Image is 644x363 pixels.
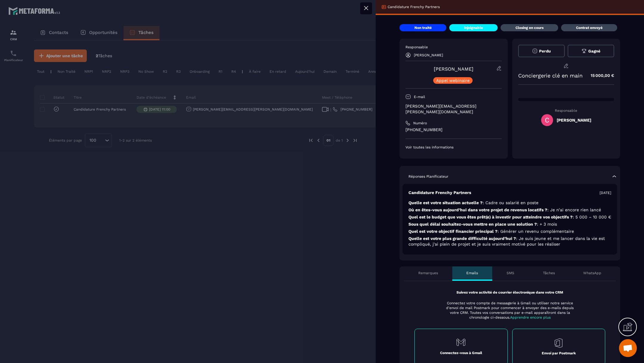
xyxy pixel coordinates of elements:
p: Connectez-vous à Gmail [440,350,482,355]
p: Quelle est votre situation actuelle ? [408,200,611,206]
h5: [PERSON_NAME] [557,118,591,122]
p: [PHONE_NUMBER] [405,127,502,133]
button: Gagné [568,45,614,57]
p: 15 000,00 € [585,70,614,81]
p: Quelle est votre plus grande difficulté aujourd’hui ? [408,236,611,247]
span: Perdu [539,49,551,53]
p: Contrat envoyé [576,25,603,30]
p: WhatsApp [583,271,601,275]
a: [PERSON_NAME] [434,66,473,72]
p: Envoi par Postmark [542,351,576,356]
p: Responsable [405,45,502,49]
span: : Générer un revenu complémentaire [498,229,574,234]
p: [DATE] [600,190,611,195]
p: [PERSON_NAME] [414,53,443,57]
p: Remarques [418,271,438,275]
p: Closing en cours [515,25,544,30]
p: Candidature Frenchy Partners [408,190,471,196]
p: Suivez votre activité de courrier électronique dans votre CRM [414,290,605,295]
p: Voir toutes les informations [405,145,502,150]
p: Non traité [414,25,432,30]
div: Ouvrir le chat [619,339,637,357]
p: Tâches [543,271,555,275]
p: Quel est le budget que vous êtes prêt(e) à investir pour atteindre vos objectifs ? [408,214,611,220]
p: Réponses Planificateur [408,174,448,179]
p: SMS [507,271,514,275]
span: : Cadre ou salarié en poste [483,200,538,205]
button: Perdu [518,45,565,57]
p: Conciergerie clé en main [518,72,583,79]
p: Où en êtes-vous aujourd’hui dans votre projet de revenus locatifs ? [408,207,611,213]
p: Responsable [518,108,614,113]
p: E-mail [414,94,425,99]
p: Appel webinaire [436,78,470,83]
p: Numéro [413,121,427,125]
span: : Je n’ai encore rien lancé [547,207,601,212]
span: : + 3 mois [537,222,557,227]
p: Quel est votre objectif financier principal ? [408,229,611,234]
p: Emails [466,271,478,275]
p: Connectez votre compte de messagerie à Gmail ou utiliser notre service d'envoi de mail Postmark p... [442,301,578,320]
span: Gagné [588,49,600,53]
span: : 5 000 – 10 000 € [573,215,611,219]
p: Sous quel délai souhaitez-vous mettre en place une solution ? [408,221,611,227]
p: injoignable [464,25,483,30]
p: Candidature Frenchy Partners [388,4,440,9]
p: [PERSON_NAME][EMAIL_ADDRESS][PERSON_NAME][DOMAIN_NAME] [405,103,502,115]
span: Apprendre encore plus [510,315,551,319]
